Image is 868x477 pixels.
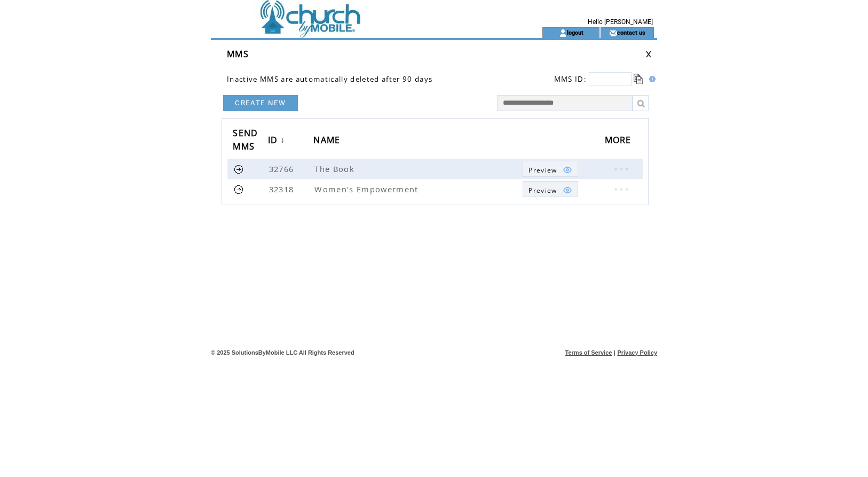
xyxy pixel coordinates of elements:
a: Preview [523,181,578,197]
img: eye.png [563,185,572,195]
span: NAME [313,131,343,151]
a: ID↓ [268,131,288,151]
span: 32318 [269,184,297,194]
a: contact us [617,29,645,36]
a: Terms of Service [565,349,612,356]
span: © 2025 SolutionsByMobile LLC All Rights Reserved [211,349,354,356]
span: Inactive MMS are automatically deleted after 90 days [227,74,432,84]
a: CREATE NEW [223,95,298,111]
span: MMS ID: [554,74,587,84]
span: ID [268,131,281,151]
a: Privacy Policy [617,349,657,356]
span: 32766 [269,163,297,174]
img: help.gif [646,76,656,82]
a: Preview [523,161,578,177]
span: MORE [605,131,634,151]
img: eye.png [563,165,572,175]
span: The Book [314,163,357,174]
a: logout [567,29,583,36]
span: SEND MMS [233,124,258,158]
span: Show MMS preview [528,166,557,175]
img: contact_us_icon.gif [609,29,617,37]
img: account_icon.gif [559,29,567,37]
span: Women's Empowerment [314,184,421,194]
span: Hello [PERSON_NAME] [588,18,653,26]
span: | [614,349,616,356]
a: NAME [313,131,345,151]
span: Show MMS preview [528,186,557,195]
span: MMS [227,48,249,60]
